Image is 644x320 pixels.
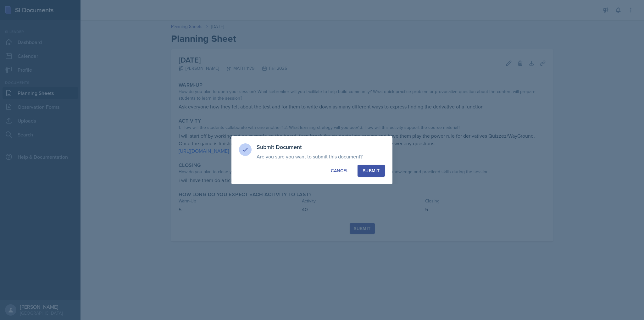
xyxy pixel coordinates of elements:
h3: Submit Document [257,143,385,151]
div: Cancel [331,168,348,174]
button: Cancel [325,165,354,177]
button: Submit [358,165,385,177]
div: Submit [363,168,380,174]
p: Are you sure you want to submit this document? [257,153,385,160]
